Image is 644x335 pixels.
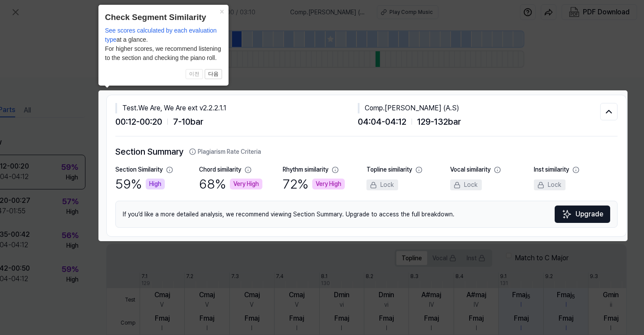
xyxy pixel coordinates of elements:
[417,115,461,128] span: 129 - 132 bar
[105,26,222,63] div: at a glance. For higher scores, we recommend listening to the section and checking the piano roll.
[283,174,345,194] div: 72 %
[189,147,261,156] button: Plagiarism Rate Criteria
[105,11,222,24] header: Check Segment Similarity
[115,145,618,158] h2: Section Summary
[366,165,412,174] div: Topline similarity
[366,179,398,190] div: Lock
[312,179,345,189] div: Very High
[199,174,262,194] div: 68 %
[173,115,203,128] span: 7 - 10 bar
[115,201,618,228] div: If you’d like a more detailed analysis, we recommend viewing Section Summary. Upgrade to access t...
[534,179,566,190] div: Lock
[205,69,222,80] button: 다음
[105,27,217,43] span: See scores calculated by each evaluation type
[215,5,229,17] button: Close
[230,179,262,189] div: Very High
[555,206,610,223] a: SparklesUpgrade
[199,165,241,174] div: Chord similarity
[358,103,600,113] div: Comp . [PERSON_NAME] (A.S)
[283,165,328,174] div: Rhythm similarity
[115,174,165,194] div: 59 %
[146,179,165,189] div: High
[534,165,569,174] div: Inst similarity
[555,206,610,223] button: Upgrade
[562,209,572,219] img: Sparkles
[115,165,163,174] div: Section Similarity
[115,115,162,128] span: 00:12 - 00:20
[358,115,406,128] span: 04:04 - 04:12
[450,165,490,174] div: Vocal similarity
[115,103,358,113] div: Test . We Are, We Are ext v2.2.2.1.1
[450,179,482,190] div: Lock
